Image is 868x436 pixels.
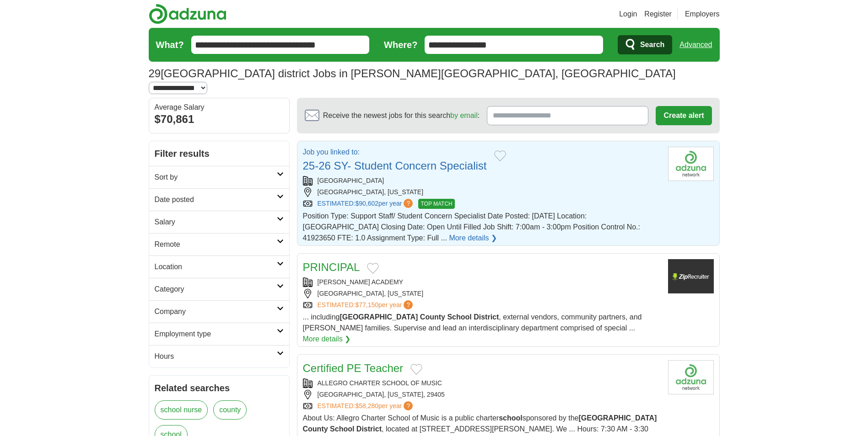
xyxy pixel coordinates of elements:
[155,284,277,295] h2: Category
[420,313,445,321] strong: County
[149,211,289,233] a: Salary
[340,313,418,321] strong: [GEOGRAPHIC_DATA]
[303,334,351,345] a: More details ❯
[640,36,664,54] span: Search
[149,278,289,300] a: Category
[404,300,413,309] span: ?
[685,9,720,20] a: Employers
[418,199,454,209] span: TOP MATCH
[303,277,661,287] div: [PERSON_NAME] ACADEMY
[303,160,487,172] a: 25-26 SY- Student Concern Specialist
[149,188,289,211] a: Date posted
[155,381,284,395] h2: Related searches
[149,300,289,323] a: Company
[404,199,413,208] span: ?
[303,176,661,186] div: [GEOGRAPHIC_DATA]
[450,112,478,119] a: by email
[303,187,661,197] div: [GEOGRAPHIC_DATA], [US_STATE]
[668,147,714,181] img: Company logo
[356,425,382,433] strong: District
[449,233,497,244] a: More details ❯
[156,38,184,52] label: What?
[155,239,277,250] h2: Remote
[155,261,277,272] h2: Location
[155,306,277,317] h2: Company
[367,263,379,274] button: Add to favorite jobs
[404,401,413,410] span: ?
[303,362,404,374] a: Certified PE Teacher
[668,360,714,394] img: Company logo
[303,261,360,273] a: PRINCIPAL
[474,313,499,321] strong: District
[149,141,289,166] h2: Filter results
[149,345,289,367] a: Hours
[618,35,672,54] button: Search
[355,200,378,207] span: $90,602
[447,313,471,321] strong: School
[410,364,422,375] button: Add to favorite jobs
[303,313,642,332] span: ... including , external vendors, community partners, and [PERSON_NAME] families. Supervise and l...
[155,400,208,420] a: school nurse
[303,425,328,433] strong: County
[644,9,672,20] a: Register
[149,65,161,82] span: 29
[155,329,277,340] h2: Employment type
[155,217,277,228] h2: Salary
[155,111,284,128] div: $70,861
[149,166,289,188] a: Sort by
[149,233,289,255] a: Remote
[149,255,289,278] a: Location
[499,414,523,422] strong: school
[355,402,378,409] span: $58,280
[303,390,661,399] div: [GEOGRAPHIC_DATA], [US_STATE], 29405
[355,301,378,308] span: $77,150
[323,110,480,121] span: Receive the newest jobs for this search :
[668,259,714,293] img: Company logo
[578,414,657,422] strong: [GEOGRAPHIC_DATA]
[213,400,247,420] a: county
[318,300,415,310] a: ESTIMATED:$77,150per year?
[149,323,289,345] a: Employment type
[155,172,277,183] h2: Sort by
[303,378,661,388] div: ALLEGRO CHARTER SCHOOL OF MUSIC
[303,147,487,158] p: Job you linked to:
[303,289,661,298] div: [GEOGRAPHIC_DATA], [US_STATE]
[303,212,640,242] span: Position Type: Support Staff/ Student Concern Specialist Date Posted: [DATE] Location: [GEOGRAPHI...
[619,9,637,20] a: Login
[330,425,354,433] strong: School
[494,150,506,161] button: Add to favorite jobs
[318,401,415,411] a: ESTIMATED:$58,280per year?
[149,67,676,80] h1: [GEOGRAPHIC_DATA] district Jobs in [PERSON_NAME][GEOGRAPHIC_DATA], [GEOGRAPHIC_DATA]
[155,351,277,362] h2: Hours
[155,104,284,111] div: Average Salary
[155,194,277,205] h2: Date posted
[318,199,415,209] a: ESTIMATED:$90,602per year?
[656,106,712,125] button: Create alert
[149,4,226,24] img: Adzuna logo
[679,36,712,54] a: Advanced
[384,38,417,52] label: Where?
